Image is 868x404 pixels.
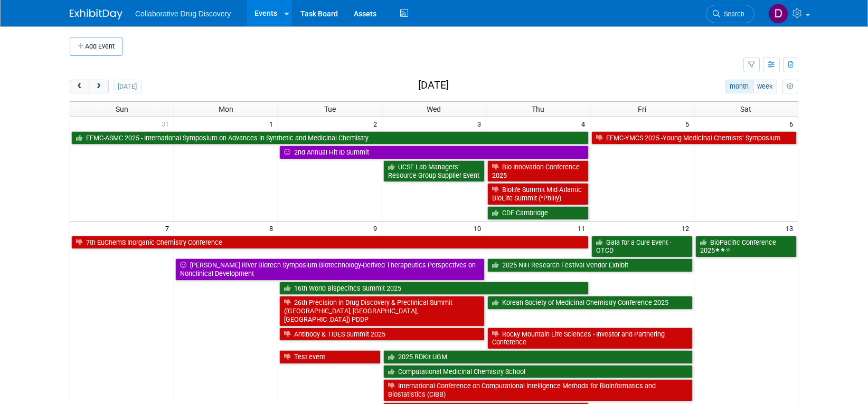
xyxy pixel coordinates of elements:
span: 2 [372,117,382,130]
a: Computational Medicinal Chemistry School [383,365,693,379]
span: Thu [532,105,544,113]
a: EFMC-YMCS 2025 -Young Medicinal Chemists’ Symposium [591,131,797,145]
a: Antibody & TIDES Summit 2025 [279,328,485,341]
h2: [DATE] [418,80,449,91]
button: month [725,80,753,93]
a: Search [706,5,754,23]
span: 12 [681,222,694,235]
span: Collaborative Drug Discovery [135,9,231,18]
button: prev [70,80,89,93]
a: 2025 NIH Research Festival Vendor Exhibit [487,258,693,272]
button: [DATE] [114,80,141,93]
span: 4 [580,117,590,130]
span: 9 [372,222,382,235]
a: 26th Precision in Drug Discovery & Preclinical Summit ([GEOGRAPHIC_DATA], [GEOGRAPHIC_DATA], [GEO... [279,296,485,326]
span: Sun [116,105,128,113]
span: Fri [638,105,646,113]
span: 5 [684,117,694,130]
a: Gala for a Cure Event - OTCD [591,236,693,257]
span: 6 [788,117,798,130]
span: 7 [164,222,174,235]
span: 3 [476,117,486,130]
a: [PERSON_NAME] River Biotech Symposium Biotechnology-Derived Therapeutics Perspectives on Nonclini... [175,258,485,280]
span: 10 [473,222,486,235]
a: Rocky Mountain Life Sciences - Investor and Partnering Conference [487,328,693,349]
span: Mon [219,105,233,113]
span: Search [720,10,744,18]
span: Sat [740,105,751,113]
a: 2025 RDKit UGM [383,350,693,364]
span: 11 [577,222,590,235]
a: UCSF Lab Managers’ Resource Group Supplier Event [383,160,485,182]
span: Tue [324,105,336,113]
button: next [89,80,108,93]
span: 8 [268,222,278,235]
a: Bio Innovation Conference 2025 [487,160,589,182]
a: CDF Cambridge [487,206,589,220]
a: 7th EuChemS Inorganic Chemistry Conference [71,236,589,249]
a: BioPacific Conference 2025 [695,236,797,257]
button: myCustomButton [782,80,798,93]
a: Test event [279,350,381,364]
img: Daniel Castro [768,4,788,24]
a: Korean Society of Medicinal Chemistry Conference 2025 [487,296,693,310]
a: 16th World Bispecifics Summit 2025 [279,282,589,295]
span: 13 [785,222,798,235]
a: International Conference on Computational Intelligence Methods for Bioinformatics and Biostatisti... [383,379,693,401]
a: 2nd Annual Hit ID Summit [279,146,589,159]
button: week [753,80,777,93]
span: Wed [427,105,441,113]
a: Biolife Summit Mid-Atlantic BioLife Summit (*Philly) [487,183,589,205]
img: ExhibitDay [70,9,122,20]
span: 31 [161,117,174,130]
a: EFMC-ASMC 2025 - International Symposium on Advances in Synthetic and Medicinal Chemistry [71,131,589,145]
i: Personalize Calendar [787,83,794,90]
button: Add Event [70,37,122,56]
span: 1 [268,117,278,130]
